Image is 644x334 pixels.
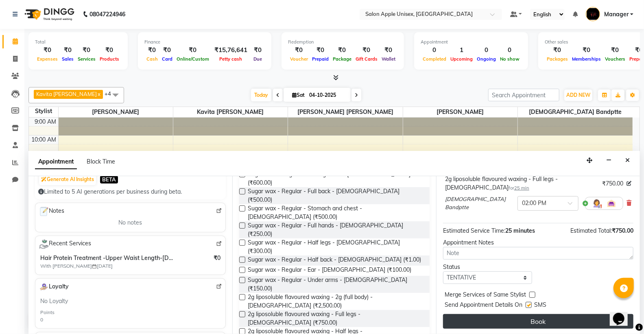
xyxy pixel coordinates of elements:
span: Recent Services [39,239,91,249]
span: Sugar wax - Regular - Half legs - [DEMOGRAPHIC_DATA] (₹300.00) [248,238,423,255]
button: Close [622,154,633,167]
span: ADD NEW [566,92,590,98]
div: ₹0 [310,46,331,55]
button: Generate AI Insights [39,174,96,185]
span: SMS [534,301,546,311]
div: Finance [144,39,265,46]
div: Appointment Notes [443,238,633,247]
b: 08047224946 [90,3,125,26]
span: [PERSON_NAME] [403,107,517,117]
img: Manager [586,7,600,21]
iframe: chat widget [610,301,636,326]
span: Sat [290,92,307,98]
div: 1 [448,46,475,55]
span: Completed [421,56,448,62]
span: With [PERSON_NAME] [DATE] [40,262,142,270]
span: Estimated Total: [570,227,612,234]
div: Redemption [288,39,397,46]
span: Products [98,56,121,62]
div: ₹0 [288,46,310,55]
span: Kavita [PERSON_NAME] [173,107,288,117]
div: ₹0 [545,46,570,55]
div: ₹0 [35,46,60,55]
div: 0 [498,46,522,55]
span: Online/Custom [175,56,211,62]
div: ₹0 [175,46,211,55]
div: 0 [40,316,43,323]
div: ₹0 [251,46,265,55]
div: ₹0 [380,46,397,55]
span: [PERSON_NAME] [59,107,173,117]
div: Total [35,39,121,46]
span: Kavita [PERSON_NAME] [36,91,97,97]
div: ₹0 [76,46,98,55]
div: ₹0 [354,46,380,55]
div: ₹0 [144,46,160,55]
div: ₹0 [160,46,175,55]
span: Manager [604,10,629,19]
span: +4 [105,90,117,97]
span: Block Time [87,158,115,165]
div: Status [443,263,532,271]
span: 25 min [514,185,529,191]
span: No Loyalty [40,297,68,306]
span: Send Appointment Details On [445,301,522,311]
span: Packages [545,56,570,62]
span: No show [498,56,522,62]
span: ₹0 [214,254,220,262]
span: Hair Protein Treatment -Upper Waist Length-[DEMOGRAPHIC_DATA] [40,254,175,262]
div: Stylist [29,107,58,116]
span: BETA [100,176,118,183]
span: 25 minutes [505,227,535,234]
div: ₹0 [603,46,627,55]
div: Appointment [421,39,522,46]
div: ₹0 [98,46,121,55]
span: 2g liposoluble flavoured waxing - Full legs - [DEMOGRAPHIC_DATA] (₹750.00) [248,310,423,327]
button: Book [443,314,633,329]
span: Vouchers [603,56,627,62]
span: Sales [60,56,76,62]
span: Gift Cards [354,56,380,62]
span: [PERSON_NAME] [PERSON_NAME] [288,107,402,117]
span: Voucher [288,56,310,62]
span: Services [76,56,98,62]
div: 0 [475,46,498,55]
span: Sugar wax - Regular - Half back - [DEMOGRAPHIC_DATA] (₹1.00) [248,255,421,266]
span: Notes [39,206,64,217]
span: Merge Services of Same Stylist [445,290,526,301]
div: Limited to 5 AI generations per business during beta. [38,188,223,196]
input: 2025-10-04 [307,89,347,101]
button: ADD NEW [564,90,592,101]
img: logo [21,3,76,26]
span: 2g liposoluble flavoured waxing - 2g (full body) - [DEMOGRAPHIC_DATA] (₹2,500.00) [248,293,423,310]
div: 10:00 AM [30,135,58,144]
span: Due [251,56,264,62]
span: ₹750.00 [602,179,623,188]
span: Prepaid [310,56,331,62]
span: Sugar wax - Regular - Under arms - [DEMOGRAPHIC_DATA] (₹150.00) [248,276,423,293]
span: Memberships [570,56,603,62]
input: Search Appointment [488,89,559,101]
a: x [97,91,100,97]
span: Expenses [35,56,60,62]
div: ₹0 [60,46,76,55]
span: Sugar wax - Regular - Full legs wax - [DEMOGRAPHIC_DATA] (₹600.00) [248,170,423,187]
span: Sugar wax - Regular - Full hands - [DEMOGRAPHIC_DATA] (₹250.00) [248,221,423,238]
span: [DEMOGRAPHIC_DATA] Bandptte [518,107,633,117]
div: ₹0 [331,46,354,55]
img: Hairdresser.png [592,199,602,208]
span: Estimated Service Time: [443,227,505,234]
div: Points [40,309,55,316]
span: Sugar wax - Regular - Full back - [DEMOGRAPHIC_DATA] (₹500.00) [248,187,423,204]
span: [DEMOGRAPHIC_DATA] Bandptte [445,195,514,211]
div: 9:00 AM [33,118,58,126]
span: Ongoing [475,56,498,62]
span: No notes [119,218,142,227]
span: Today [251,89,271,101]
span: Cash [144,56,160,62]
div: 2g liposoluble flavoured waxing - Full legs - [DEMOGRAPHIC_DATA] [445,175,599,192]
span: Wallet [380,56,397,62]
span: ₹750.00 [612,227,633,234]
span: Package [331,56,354,62]
span: Petty cash [218,56,245,62]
